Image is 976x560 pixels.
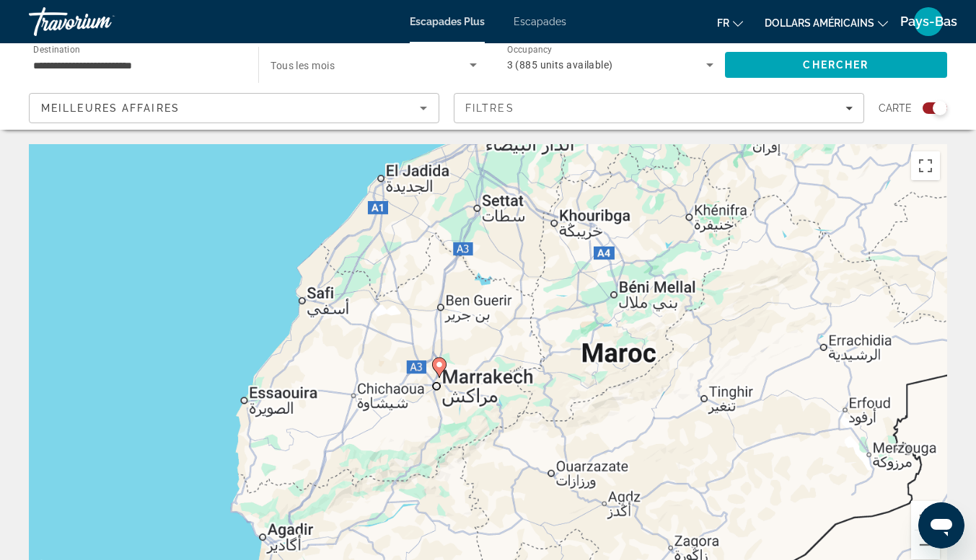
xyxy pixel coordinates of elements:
[910,6,947,37] button: Menu utilisateur
[507,45,553,55] span: Occupancy
[41,99,427,117] mat-select: Sort by
[33,57,239,74] input: Select destination
[717,12,743,33] button: Changer de langue
[911,530,940,559] button: Zoom arrière
[911,151,940,180] button: Passer en plein écran
[918,502,964,548] iframe: Bouton de lancement de la fenêtre de messagerie
[41,102,180,114] span: Meilleures affaires
[465,102,514,114] span: Filtres
[900,14,957,29] font: Pays-Bas
[725,52,947,78] button: Search
[911,501,940,530] button: Zoom avant
[765,17,874,29] font: dollars américains
[879,98,912,118] span: Carte
[410,16,485,27] a: Escapades Plus
[765,12,888,33] button: Changer de devise
[271,60,335,71] span: Tous les mois
[717,17,729,29] font: fr
[33,44,80,54] span: Destination
[803,59,869,71] span: Chercher
[29,3,173,40] a: Travorium
[507,59,613,71] span: 3 (885 units available)
[454,93,864,123] button: Filters
[514,16,566,27] a: Escapades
